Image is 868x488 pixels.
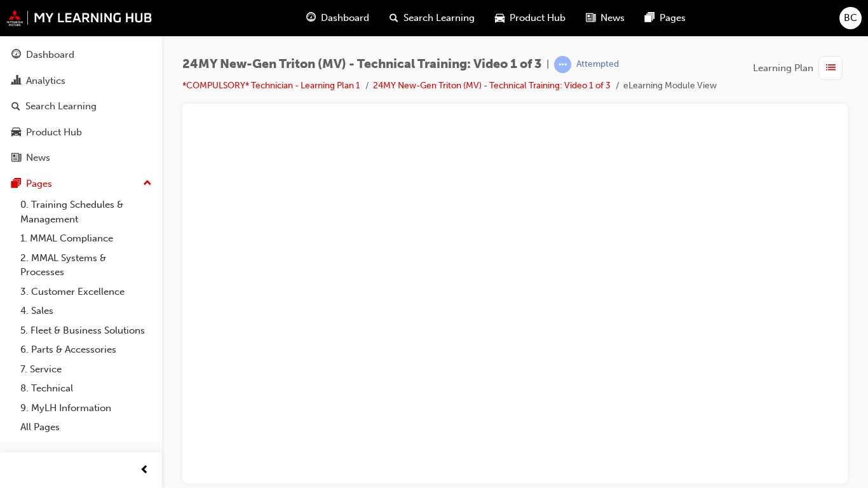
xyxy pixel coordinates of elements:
[15,195,157,229] a: 0. Training Schedules & Management
[5,43,157,67] a: Dashboard
[26,74,65,88] div: Analytics
[5,121,157,144] a: Product Hub
[26,177,52,191] div: Pages
[15,282,157,302] a: 3. Customer Excellence
[844,11,857,25] span: BC
[485,5,576,31] a: car-iconProduct Hub
[576,58,619,71] div: Attempted
[5,172,157,196] button: Pages
[5,95,157,118] a: Search Learning
[182,57,541,72] span: 24MY New-Gen Triton (MV) - Technical Training: Video 1 of 3
[15,379,157,398] a: 8. Technical
[15,248,157,282] a: 2. MMAL Systems & Processes
[576,5,635,31] a: news-iconNews
[623,79,717,93] li: eLearning Module View
[11,76,21,87] span: chart-icon
[510,11,566,25] span: Product Hub
[15,360,157,379] a: 7. Service
[5,41,157,172] button: DashboardAnalyticsSearch LearningProduct HubNews
[25,99,97,114] div: Search Learning
[660,11,686,25] span: Pages
[15,340,157,360] a: 6. Parts & Accessories
[495,10,505,26] span: car-icon
[182,80,360,91] a: *COMPULSORY* Technician - Learning Plan 1
[379,5,485,31] a: search-iconSearch Learning
[15,301,157,321] a: 4. Sales
[11,179,21,190] span: pages-icon
[586,10,595,26] span: news-icon
[554,56,571,73] span: learningRecordVerb_ATTEMPT-icon
[11,127,21,139] span: car-icon
[645,10,654,26] span: pages-icon
[15,417,157,437] a: All Pages
[5,69,157,93] a: Analytics
[11,50,21,61] span: guage-icon
[321,11,369,25] span: Dashboard
[11,152,21,164] span: news-icon
[753,56,848,80] button: Learning Plan
[143,175,152,192] span: up-icon
[6,10,153,26] img: mmal
[26,125,82,140] div: Product Hub
[15,229,157,248] a: 1. MMAL Compliance
[546,57,549,72] span: |
[5,146,157,170] a: News
[26,48,74,62] div: Dashboard
[600,11,625,25] span: News
[635,5,696,31] a: pages-iconPages
[373,80,611,91] a: 24MY New-Gen Triton (MV) - Technical Training: Video 1 of 3
[753,61,813,76] span: Learning Plan
[306,10,316,26] span: guage-icon
[403,11,475,25] span: Search Learning
[390,10,398,26] span: search-icon
[11,101,20,112] span: search-icon
[26,151,50,165] div: News
[826,60,836,76] span: list-icon
[15,321,157,341] a: 5. Fleet & Business Solutions
[296,5,379,31] a: guage-iconDashboard
[140,463,149,478] span: prev-icon
[839,7,862,29] button: BC
[15,398,157,418] a: 9. MyLH Information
